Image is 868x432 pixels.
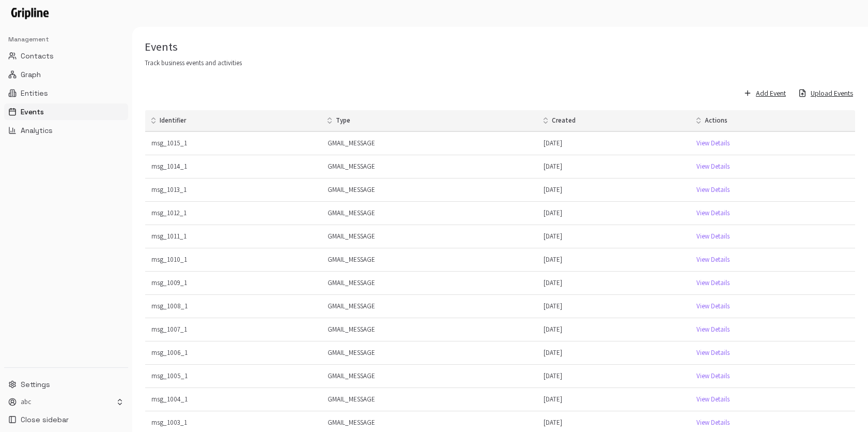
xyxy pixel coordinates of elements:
p: Actions [705,116,727,126]
p: View Details [696,162,730,172]
p: View Details [696,139,730,148]
p: View Details [696,348,730,358]
p: GMAIL_MESSAGE [328,302,375,311]
p: View Details [696,185,730,195]
p: GMAIL_MESSAGE [328,139,375,148]
p: [DATE] [544,185,562,195]
p: abc [21,397,31,407]
p: GMAIL_MESSAGE [328,325,375,335]
button: Settings [4,376,128,393]
p: [DATE] [544,302,562,311]
button: Analytics [4,122,128,139]
button: Contacts [4,48,128,64]
p: [DATE] [544,278,562,288]
p: View Details [696,255,730,265]
button: Upload Events [797,85,856,102]
span: Entities [21,88,48,98]
button: Events [4,103,128,120]
p: msg_1008_1 [151,302,188,311]
p: [DATE] [544,139,562,148]
p: msg_1012_1 [151,208,187,218]
p: GMAIL_MESSAGE [328,418,375,428]
button: Add Event [742,85,788,102]
h5: Events [145,39,242,54]
img: Logo [8,3,51,21]
p: Identifier [160,116,186,126]
span: Close sidebar [21,414,69,425]
p: msg_1010_1 [151,255,187,265]
span: Analytics [21,125,53,136]
p: View Details [696,232,730,242]
p: [DATE] [544,325,562,335]
p: View Details [696,325,730,335]
p: [DATE] [544,208,562,218]
button: Close sidebar [4,411,128,428]
p: [DATE] [544,162,562,172]
p: View Details [696,395,730,405]
p: GMAIL_MESSAGE [328,371,375,381]
p: GMAIL_MESSAGE [328,162,375,172]
p: Created [552,116,576,126]
p: msg_1011_1 [151,232,187,242]
span: Contacts [21,51,54,61]
p: View Details [696,418,730,428]
p: GMAIL_MESSAGE [328,278,375,288]
p: GMAIL_MESSAGE [328,208,375,218]
p: Type [336,116,350,126]
p: msg_1014_1 [151,162,187,172]
span: Settings [21,379,50,390]
p: [DATE] [544,232,562,242]
p: View Details [696,208,730,218]
p: [DATE] [544,348,562,358]
p: [DATE] [544,371,562,381]
p: msg_1007_1 [151,325,187,335]
button: Graph [4,66,128,83]
p: GMAIL_MESSAGE [328,348,375,358]
span: Graph [21,69,41,80]
p: msg_1005_1 [151,371,188,381]
button: Entities [4,85,128,101]
p: View Details [696,302,730,311]
p: msg_1004_1 [151,395,188,405]
p: msg_1009_1 [151,278,187,288]
p: msg_1013_1 [151,185,187,195]
p: GMAIL_MESSAGE [328,395,375,405]
p: View Details [696,278,730,288]
p: Track business events and activities [145,58,242,68]
span: Events [21,107,44,117]
p: [DATE] [544,418,562,428]
p: GMAIL_MESSAGE [328,255,375,265]
div: Management [4,31,128,48]
p: GMAIL_MESSAGE [328,232,375,242]
p: [DATE] [544,255,562,265]
button: abc [4,395,128,409]
p: msg_1015_1 [151,139,187,148]
p: View Details [696,371,730,381]
p: GMAIL_MESSAGE [328,185,375,195]
p: [DATE] [544,395,562,405]
button: Toggle Sidebar [128,27,136,432]
p: msg_1006_1 [151,348,188,358]
p: msg_1003_1 [151,418,187,428]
